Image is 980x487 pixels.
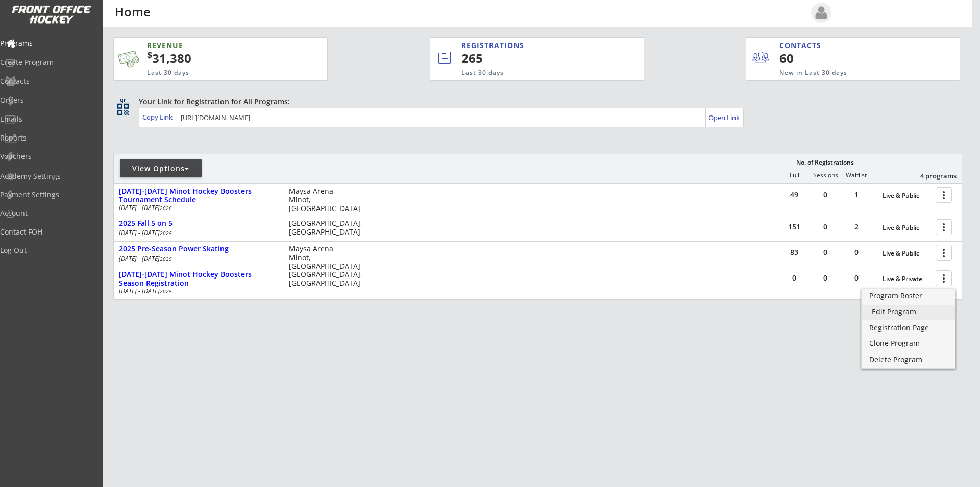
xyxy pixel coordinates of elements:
div: 60 [779,50,842,67]
div: Last 30 days [461,68,602,77]
button: more_vert [936,187,952,203]
a: Edit Program [862,305,955,320]
div: Maysa Arena Minot, [GEOGRAPHIC_DATA] [289,187,369,213]
div: Edit Program [872,308,945,315]
div: REGISTRATIONS [461,40,596,51]
div: Last 30 days [147,68,278,77]
div: No. of Registrations [793,159,856,166]
div: Open Link [708,113,741,122]
div: Live & Private [883,275,930,283]
div: [DATE] - [DATE] [119,288,275,294]
div: 2 [841,223,872,230]
div: 0 [841,274,872,282]
div: 0 [810,191,841,198]
div: [DATE] - [DATE] [119,256,275,262]
div: 0 [810,274,841,282]
button: more_vert [936,270,952,286]
div: Registration Page [869,324,947,331]
div: Program Roster [869,292,947,299]
div: 83 [779,249,810,256]
div: 2025 Pre-Season Power Skating [119,245,278,253]
button: qr_code [115,102,131,117]
div: 2025 Fall 5 on 5 [119,219,278,228]
div: 0 [810,223,841,230]
a: Open Link [708,110,741,125]
sup: $ [147,49,152,61]
div: Live & Public [883,224,930,231]
div: View Options [120,164,202,174]
div: 0 [779,274,810,282]
div: 265 [461,50,609,67]
div: Delete Program [869,356,947,363]
div: Clone Program [869,340,947,347]
div: Live & Public [883,250,930,257]
div: [GEOGRAPHIC_DATA], [GEOGRAPHIC_DATA] [289,219,369,237]
div: [GEOGRAPHIC_DATA], [GEOGRAPHIC_DATA] [289,270,369,288]
button: more_vert [936,245,952,261]
button: more_vert [936,219,952,235]
em: 2025 [160,255,172,262]
em: 2025 [160,288,172,295]
div: Full [779,172,810,179]
div: Live & Public [883,192,930,199]
em: 2025 [160,229,172,237]
div: New in Last 30 days [779,68,912,77]
div: Your Link for Registration for All Programs: [139,97,930,107]
div: [DATE]-[DATE] Minot Hockey Boosters Season Registration [119,270,278,288]
div: 0 [841,249,872,256]
div: [DATE] - [DATE] [119,230,275,236]
div: [DATE] - [DATE] [119,205,275,211]
a: Program Roster [862,289,955,305]
div: Sessions [810,172,841,179]
div: Waitlist [841,172,871,179]
div: Copy Link [142,112,175,122]
div: 4 programs [903,171,957,180]
div: REVENUE [147,40,278,51]
div: 151 [779,223,810,230]
div: 49 [779,191,810,198]
a: Registration Page [862,321,955,336]
div: 0 [810,249,841,256]
div: CONTACTS [779,40,826,51]
div: [DATE]-[DATE] Minot Hockey Boosters Tournament Schedule [119,187,278,204]
div: Maysa Arena Minot, [GEOGRAPHIC_DATA] [289,245,369,270]
div: 1 [841,191,872,198]
div: qr [116,97,129,103]
em: 2026 [160,204,172,212]
div: 31,380 [147,50,295,67]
